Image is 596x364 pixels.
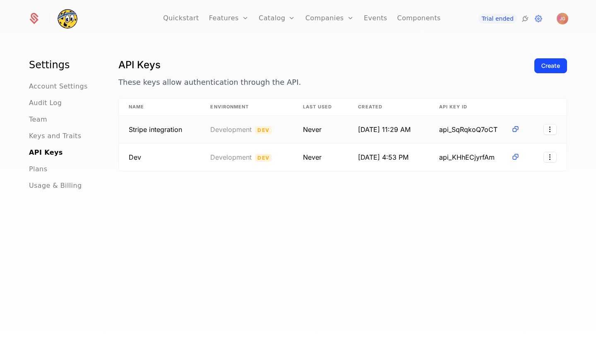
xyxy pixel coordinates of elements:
[255,154,272,162] span: Dev
[293,98,348,116] th: Last Used
[210,125,252,134] span: Development
[293,144,348,171] td: Never
[534,14,543,24] a: Settings
[129,125,182,134] span: Stripe integration
[557,13,568,24] button: Open user button
[29,115,47,125] a: Team
[255,126,272,134] span: Dev
[293,116,348,144] td: Never
[543,152,557,163] button: Select action
[29,81,88,91] a: Account Settings
[118,77,528,88] p: These keys allow authentication through the API.
[543,124,557,135] button: Select action
[58,9,77,29] img: Pickleheads
[29,98,62,108] a: Audit Log
[534,58,567,73] button: Create
[200,98,293,116] th: Environment
[29,164,47,174] a: Plans
[439,125,508,134] span: api_SqRqkoQ7oCT
[557,13,568,24] img: Jeff Gordon
[348,98,429,116] th: Created
[118,58,528,72] h1: API Keys
[29,58,99,72] h1: Settings
[29,148,63,158] a: API Keys
[520,14,530,24] a: Integrations
[541,62,560,70] div: Create
[210,153,252,161] span: Development
[348,116,429,144] td: [DATE] 11:29 AM
[348,144,429,171] td: [DATE] 4:53 PM
[129,153,141,161] span: Dev environment
[439,152,508,162] span: api_KHhECjyrfAm
[478,14,517,24] a: Trial ended
[29,181,82,191] a: Usage & Billing
[29,58,99,191] nav: Main
[429,98,530,116] th: API Key ID
[29,131,81,141] a: Keys and Traits
[119,98,200,116] th: Name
